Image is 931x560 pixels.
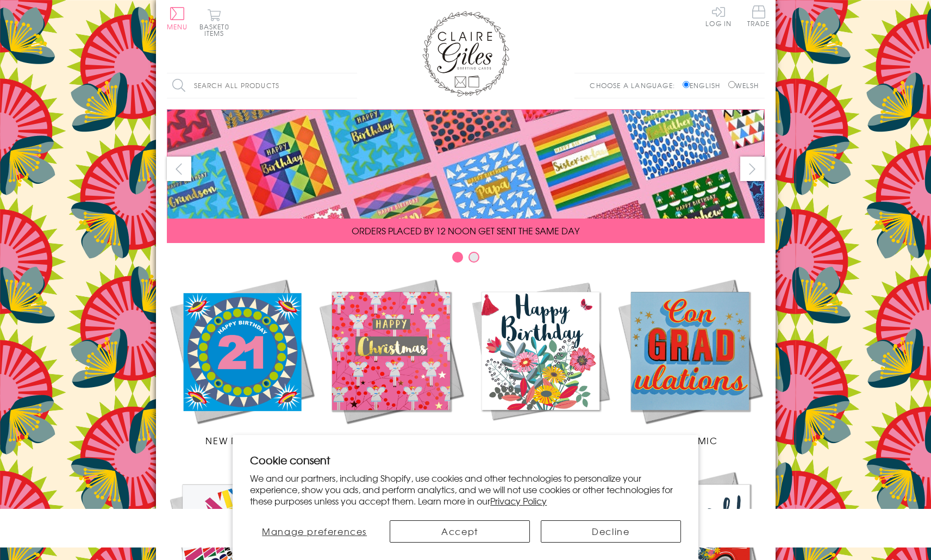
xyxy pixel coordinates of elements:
input: English [683,81,690,88]
label: English [683,80,726,90]
input: Welsh [728,81,735,88]
input: Search all products [167,73,357,98]
span: 0 items [204,22,229,38]
button: Decline [541,520,681,543]
h2: Cookie consent [250,452,681,468]
span: Birthdays [514,434,566,447]
div: Carousel Pagination [167,251,765,268]
p: Choose a language: [590,80,680,90]
button: Accept [390,520,530,543]
a: Log In [705,5,732,27]
button: Carousel Page 1 (Current Slide) [452,252,463,263]
button: next [740,157,765,181]
button: Menu [167,7,188,30]
button: Manage preferences [250,520,379,543]
span: Manage preferences [262,525,367,538]
span: Menu [167,22,188,32]
span: Academic [662,434,718,447]
p: We and our partners, including Shopify, use cookies and other technologies to personalize your ex... [250,472,681,506]
a: Birthdays [466,276,615,447]
a: New Releases [167,276,316,447]
label: Welsh [728,80,759,90]
span: ORDERS PLACED BY 12 NOON GET SENT THE SAME DAY [352,224,579,237]
button: prev [167,157,191,181]
img: Claire Giles Greetings Cards [422,11,509,97]
a: Privacy Policy [490,494,547,507]
button: Carousel Page 2 [468,252,479,263]
a: Christmas [316,276,466,447]
span: Christmas [363,434,418,447]
a: Trade [747,5,770,29]
span: Trade [747,5,770,27]
input: Search [346,73,357,98]
span: New Releases [205,434,277,447]
button: Basket0 items [199,9,229,36]
a: Academic [615,276,765,447]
